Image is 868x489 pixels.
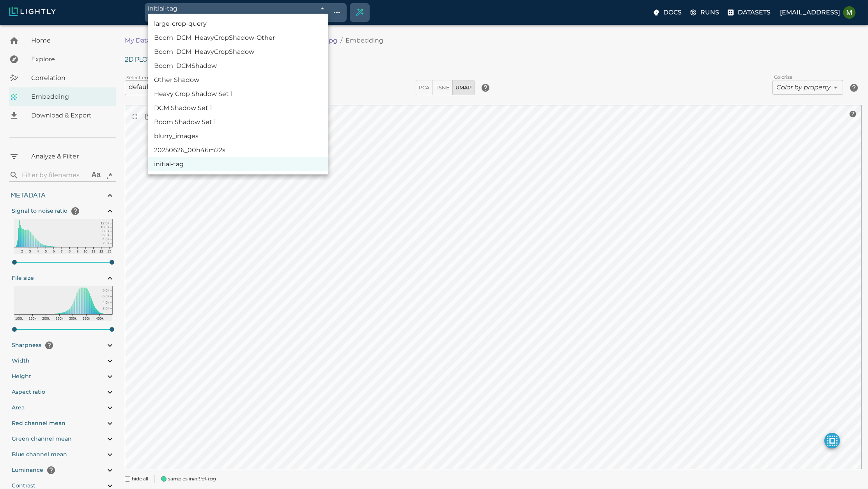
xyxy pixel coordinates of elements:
[148,59,328,73] li: Boom_DCMShadow
[148,143,328,157] li: 20250626_00h46m22s
[148,45,328,59] li: Boom_DCM_HeavyCropShadow
[148,17,328,31] li: large-crop-query
[148,115,328,129] li: Boom Shadow Set 1
[148,87,328,101] li: Heavy Crop Shadow Set 1
[148,101,328,115] li: DCM Shadow Set 1
[148,73,328,87] li: Other Shadow
[148,157,328,171] li: initial-tag
[148,129,328,143] li: blurry_images
[148,31,328,45] li: Boom_DCM_HeavyCropShadow-Other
